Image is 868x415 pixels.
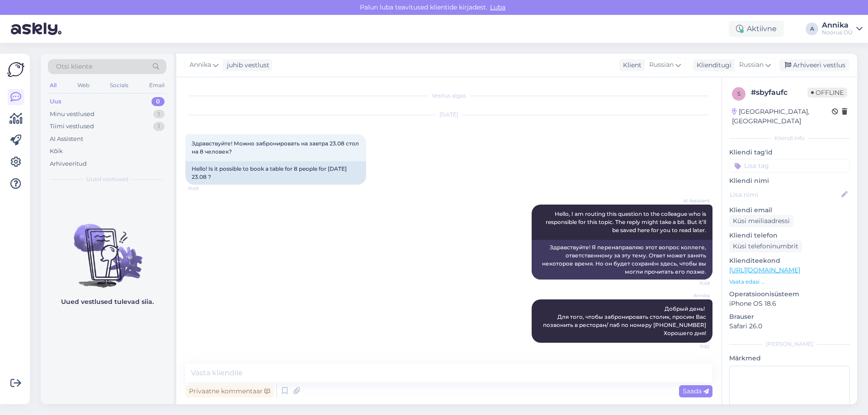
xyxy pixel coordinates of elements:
[189,60,211,70] span: Annika
[729,159,850,173] input: Lisa tag
[153,110,165,119] div: 1
[729,215,793,227] div: Küsi meiliaadressi
[729,134,850,142] div: Kliendi info
[729,266,800,274] a: [URL][DOMAIN_NAME]
[619,61,642,70] div: Klient
[185,111,712,119] div: [DATE]
[729,21,784,37] div: Aktiivne
[86,175,128,183] span: Uued vestlused
[108,79,130,91] div: Socials
[487,3,508,11] span: Luba
[732,107,832,126] div: [GEOGRAPHIC_DATA], [GEOGRAPHIC_DATA]
[223,61,269,70] div: juhib vestlust
[729,322,850,331] p: Safari 26.0
[185,92,712,100] div: Vestlus algas
[50,135,83,144] div: AI Assistent
[693,61,731,70] div: Klienditugi
[185,385,274,397] div: Privaatne kommentaar
[822,22,863,36] a: AnnikaNoorus OÜ
[779,59,849,71] div: Arhiveeri vestlus
[676,280,710,287] span: 11:49
[729,289,850,299] p: Operatsioonisüsteem
[153,122,165,131] div: 1
[147,79,166,91] div: Email
[188,185,222,192] span: 11:49
[729,256,850,266] p: Klienditeekond
[676,197,710,204] span: AI Assistent
[192,140,360,155] span: Здравствуйте! Можно забронировать на завтра 23.08 стол на 8 человек?
[822,22,853,29] div: Annika
[41,208,174,289] img: No chats
[7,61,24,78] img: Askly Logo
[683,387,709,395] span: Saada
[730,190,840,200] input: Lisa nimi
[737,90,741,97] span: s
[729,205,850,215] p: Kliendi email
[751,87,807,98] div: # sbyfaufc
[729,278,850,286] p: Vaata edasi ...
[676,292,710,299] span: Annika
[50,110,94,119] div: Minu vestlused
[729,312,850,322] p: Brauser
[546,210,708,233] span: Hello, I am routing this question to the colleague who is responsible for this topic. The reply m...
[729,340,850,348] div: [PERSON_NAME]
[806,23,818,35] div: A
[50,97,61,106] div: Uus
[75,79,91,91] div: Web
[50,147,63,156] div: Kõik
[532,240,712,280] div: Здравствуйте! Я перенаправляю этот вопрос коллеге, ответственному за эту тему. Ответ может занять...
[649,60,674,70] span: Russian
[61,297,154,307] p: Uued vestlused tulevad siia.
[676,343,710,350] span: 11:52
[151,97,165,106] div: 0
[48,79,58,91] div: All
[50,159,87,168] div: Arhiveeritud
[729,299,850,308] p: iPhone OS 18.6
[729,148,850,157] p: Kliendi tag'id
[822,29,853,36] div: Noorus OÜ
[729,240,802,252] div: Küsi telefoninumbrit
[56,62,92,71] span: Otsi kliente
[807,88,847,98] span: Offline
[185,161,366,185] div: Hello! Is it possible to book a table for 8 people for [DATE] 23.08 ?
[729,176,850,186] p: Kliendi nimi
[729,231,850,240] p: Kliendi telefon
[729,354,850,363] p: Märkmed
[50,122,94,131] div: Tiimi vestlused
[739,60,764,70] span: Russian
